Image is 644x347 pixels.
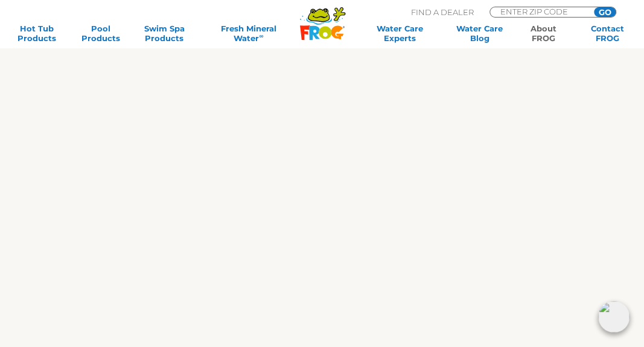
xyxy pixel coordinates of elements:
a: Water CareBlog [455,24,505,43]
img: openIcon [598,301,630,332]
a: PoolProducts [76,24,126,43]
input: Zip Code Form [499,7,581,16]
a: Hot TubProducts [12,24,62,43]
p: Find A Dealer [411,7,474,18]
a: Water CareExperts [359,24,441,43]
sup: ∞ [259,33,263,39]
a: Swim SpaProducts [139,24,189,43]
a: AboutFROG [518,24,568,43]
a: Fresh MineralWater∞ [203,24,294,43]
input: GO [594,7,616,17]
a: ContactFROG [582,24,632,43]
